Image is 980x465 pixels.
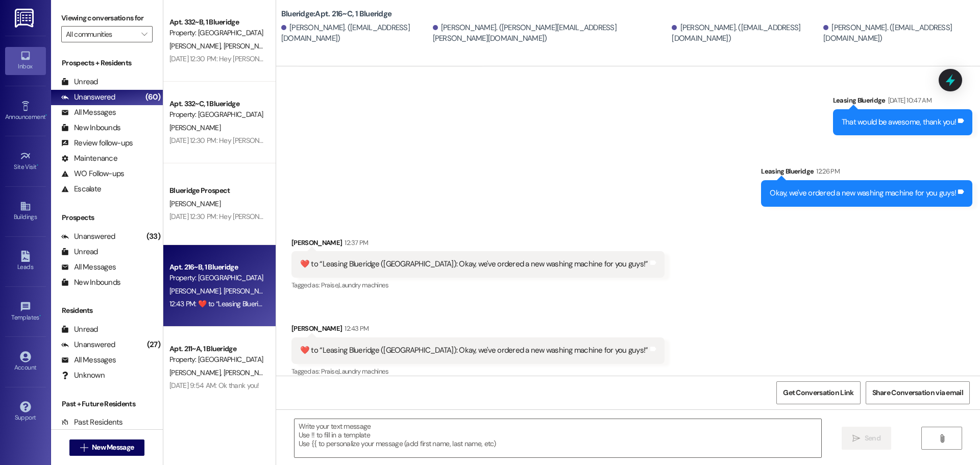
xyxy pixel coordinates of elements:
span: Get Conversation Link [783,387,853,398]
div: Apt. 332~C, 1 Blueridge [169,99,264,109]
div: [PERSON_NAME]. ([EMAIL_ADDRESS][DOMAIN_NAME]) [281,22,430,44]
div: WO Follow-ups [61,168,124,179]
span: • [37,162,38,169]
div: [PERSON_NAME] [291,237,665,252]
div: Unanswered [61,92,115,103]
div: Property: [GEOGRAPHIC_DATA] [169,28,264,38]
span: Laundry machines [338,281,388,289]
div: (60) [143,89,163,105]
button: Send [842,427,891,450]
i:  [141,30,147,38]
div: (27) [144,337,163,353]
div: Prospects + Residents [51,58,163,68]
span: • [39,312,41,320]
div: 12:37 PM [342,237,368,248]
a: Templates • [5,298,46,326]
i:  [852,434,860,443]
div: [PERSON_NAME]. ([EMAIL_ADDRESS][DOMAIN_NAME]) [672,22,821,44]
div: Escalate [61,184,101,194]
div: Property: [GEOGRAPHIC_DATA] [169,354,264,365]
div: All Messages [61,355,116,365]
div: Unread [61,77,98,87]
div: Maintenance [61,153,117,164]
div: Apt. 216~B, 1 Blueridge [169,262,264,273]
span: [PERSON_NAME] [169,123,220,132]
div: [PERSON_NAME] [291,323,665,337]
div: 12:43 PM [342,323,369,334]
div: Unread [61,247,98,257]
span: Send [865,433,880,444]
button: New Message [69,439,145,456]
div: Apt. 211~A, 1 Blueridge [169,344,264,354]
a: Leads [5,248,46,275]
div: Okay, we've ordered a new washing machine for you guys! [770,188,956,199]
a: Support [5,398,46,426]
span: [PERSON_NAME] [223,41,277,51]
span: [PERSON_NAME] [169,41,224,51]
div: New Inbounds [61,123,120,133]
button: Share Conversation via email [866,381,970,404]
div: Apt. 332~B, 1 Blueridge [169,17,264,28]
div: Past Residents [61,417,123,428]
div: [DATE] 12:30 PM: Hey [PERSON_NAME] this is [PERSON_NAME]. I am just letting you know I have not r... [169,212,704,221]
div: Leasing Blueridge [761,166,972,180]
i:  [938,434,946,443]
div: Past + Future Residents [51,399,163,409]
div: Leasing Blueridge [833,95,972,109]
span: [PERSON_NAME] [223,368,277,377]
button: Get Conversation Link [776,381,860,404]
span: • [45,112,47,119]
span: [PERSON_NAME] [169,368,224,377]
div: Tagged as: [291,278,665,292]
div: [DATE] 9:54 AM: Ok thank you! [169,381,259,390]
div: 12:43 PM: ​❤️​ to “ Leasing Blueridge ([GEOGRAPHIC_DATA]): Okay, we've ordered a new washing mach... [169,299,519,308]
div: Property: [GEOGRAPHIC_DATA] [169,273,264,283]
div: [PERSON_NAME]. ([PERSON_NAME][EMAIL_ADDRESS][PERSON_NAME][DOMAIN_NAME]) [433,22,670,44]
div: Property: [GEOGRAPHIC_DATA] [169,109,264,120]
div: All Messages [61,262,116,273]
div: New Inbounds [61,277,120,288]
span: Praise , [321,281,338,289]
div: Unanswered [61,339,115,350]
div: Prospects [51,212,163,223]
div: Unknown [61,370,105,381]
span: [PERSON_NAME] [169,199,220,208]
div: ​❤️​ to “ Leasing Blueridge ([GEOGRAPHIC_DATA]): Okay, we've ordered a new washing machine for yo... [300,259,648,270]
div: All Messages [61,107,116,118]
span: Laundry machines [338,367,388,376]
i:  [80,444,88,452]
div: [DATE] 12:30 PM: Hey [PERSON_NAME] this is [PERSON_NAME]. I am just letting you know I have not r... [169,136,704,145]
div: [DATE] 12:30 PM: Hey [PERSON_NAME] this is [PERSON_NAME]. I am just letting you know I have not r... [169,54,704,63]
b: Blueridge: Apt. 216~C, 1 Blueridge [281,9,391,19]
div: ​❤️​ to “ Leasing Blueridge ([GEOGRAPHIC_DATA]): Okay, we've ordered a new washing machine for yo... [300,345,648,356]
div: [DATE] 10:47 AM [886,95,932,106]
span: Praise , [321,367,338,376]
div: Unread [61,324,98,335]
img: ResiDesk Logo [15,9,36,28]
a: Buildings [5,198,46,225]
span: [PERSON_NAME] [223,286,277,296]
div: [PERSON_NAME]. ([EMAIL_ADDRESS][DOMAIN_NAME]) [823,22,972,44]
label: Viewing conversations for [61,10,153,26]
div: Blueridge Prospect [169,185,264,196]
a: Account [5,348,46,376]
span: [PERSON_NAME] [169,286,224,296]
a: Site Visit • [5,148,46,175]
div: Unanswered [61,231,115,242]
a: Inbox [5,47,46,75]
input: All communities [66,26,136,42]
div: 12:26 PM [814,166,840,177]
span: Share Conversation via email [872,387,963,398]
div: Tagged as: [291,364,665,379]
span: New Message [92,442,134,453]
div: Residents [51,305,163,316]
div: Review follow-ups [61,138,133,149]
div: (33) [144,229,163,244]
div: That would be awesome, thank you! [842,117,956,128]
